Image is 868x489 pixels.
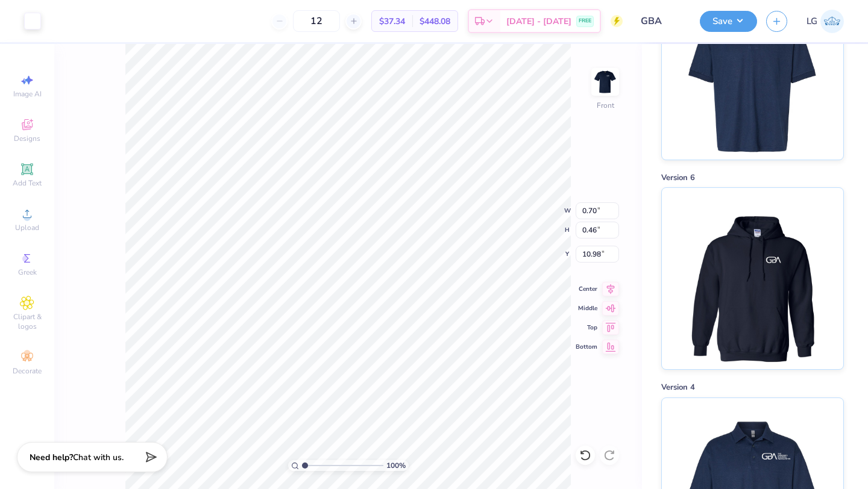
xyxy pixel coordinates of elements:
[661,172,844,184] div: Version 6
[386,460,406,471] span: 100 %
[700,11,757,32] button: Save
[661,382,844,394] div: Version 4
[807,10,844,33] a: LG
[6,312,48,331] span: Clipart & logos
[15,223,39,232] span: Upload
[30,452,73,463] strong: Need help?
[18,267,37,277] span: Greek
[420,15,450,28] span: $448.08
[576,304,597,313] span: Middle
[632,9,691,33] input: Untitled Design
[379,15,405,28] span: $37.34
[73,452,124,463] span: Chat with us.
[506,15,571,28] span: [DATE] - [DATE]
[293,10,340,32] input: – –
[576,285,597,293] span: Center
[13,178,42,188] span: Add Text
[678,188,827,369] img: Version 6
[579,17,591,25] span: FREE
[13,366,42,376] span: Decorate
[807,14,817,28] span: LG
[576,323,597,332] span: Top
[820,10,844,33] img: Lijo George
[13,89,42,99] span: Image AI
[576,343,597,351] span: Bottom
[14,134,40,143] span: Designs
[593,70,617,94] img: Front
[597,100,614,111] div: Front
